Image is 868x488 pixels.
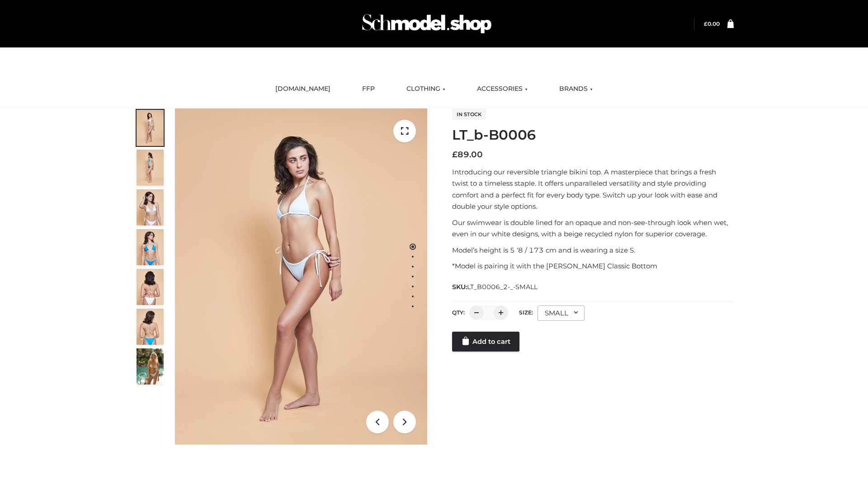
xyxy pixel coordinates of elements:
a: £0.00 [704,20,720,27]
img: ArielClassicBikiniTop_CloudNine_AzureSky_OW114ECO_8-scaled.jpg [137,309,164,345]
h1: LT_b-B0006 [452,127,734,143]
img: ArielClassicBikiniTop_CloudNine_AzureSky_OW114ECO_3-scaled.jpg [137,189,164,225]
span: £ [704,20,708,27]
a: BRANDS [552,79,599,99]
p: *Model is pairing it with the [PERSON_NAME] Classic Bottom [452,260,734,272]
p: Our swimwear is double lined for an opaque and non-see-through look when wet, even in our white d... [452,217,734,240]
div: SMALL [538,305,585,321]
img: ArielClassicBikiniTop_CloudNine_AzureSky_OW114ECO_4-scaled.jpg [137,229,164,265]
label: Size: [519,309,533,316]
bdi: 0.00 [704,20,720,27]
a: CLOTHING [400,79,452,99]
span: In stock [452,109,486,120]
img: Arieltop_CloudNine_AzureSky2.jpg [137,348,164,385]
a: ACCESSORIES [470,79,534,99]
span: £ [452,150,458,160]
p: Introducing our reversible triangle bikini top. A masterpiece that brings a fresh twist to a time... [452,166,734,212]
img: ArielClassicBikiniTop_CloudNine_AzureSky_OW114ECO_2-scaled.jpg [137,150,164,186]
img: Schmodel Admin 964 [359,6,495,42]
p: Model’s height is 5 ‘8 / 173 cm and is wearing a size S. [452,244,734,256]
a: Add to cart [452,332,519,352]
label: QTY: [452,309,465,316]
a: [DOMAIN_NAME] [269,79,337,99]
bdi: 89.00 [452,150,483,160]
span: SKU: [452,282,538,292]
a: FFP [355,79,382,99]
img: ArielClassicBikiniTop_CloudNine_AzureSky_OW114ECO_1-scaled.jpg [137,110,164,146]
img: ArielClassicBikiniTop_CloudNine_AzureSky_OW114ECO_1 [175,108,427,445]
span: LT_B0006_2-_-SMALL [467,283,538,291]
img: ArielClassicBikiniTop_CloudNine_AzureSky_OW114ECO_7-scaled.jpg [137,269,164,305]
